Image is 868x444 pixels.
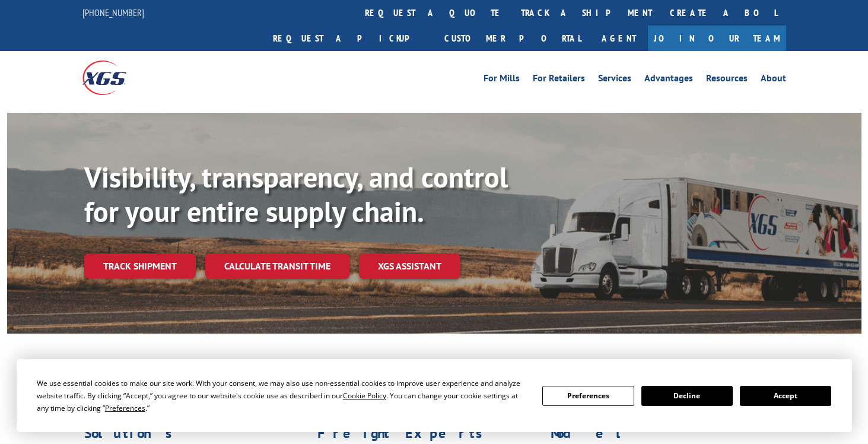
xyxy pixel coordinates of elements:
a: Calculate transit time [205,253,349,279]
a: Join Our Team [648,26,786,51]
div: Cookie Consent Prompt [17,359,852,432]
a: Agent [590,26,648,51]
a: Resources [706,74,748,87]
button: Decline [641,386,733,406]
a: XGS ASSISTANT [359,253,460,279]
a: Services [598,74,631,87]
a: [PHONE_NUMBER] [82,7,144,18]
a: Advantages [644,74,693,87]
a: For Retailers [533,74,585,87]
b: Visibility, transparency, and control for your entire supply chain. [84,158,508,230]
span: Preferences [105,403,145,413]
button: Preferences [542,386,634,406]
span: Cookie Policy [343,391,386,401]
a: For Mills [484,74,520,87]
a: About [761,74,786,87]
a: Customer Portal [435,26,590,51]
a: Request a pickup [264,26,435,51]
a: Track shipment [84,253,196,278]
button: Accept [740,386,831,406]
div: We use essential cookies to make our site work. With your consent, we may also use non-essential ... [37,377,528,414]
